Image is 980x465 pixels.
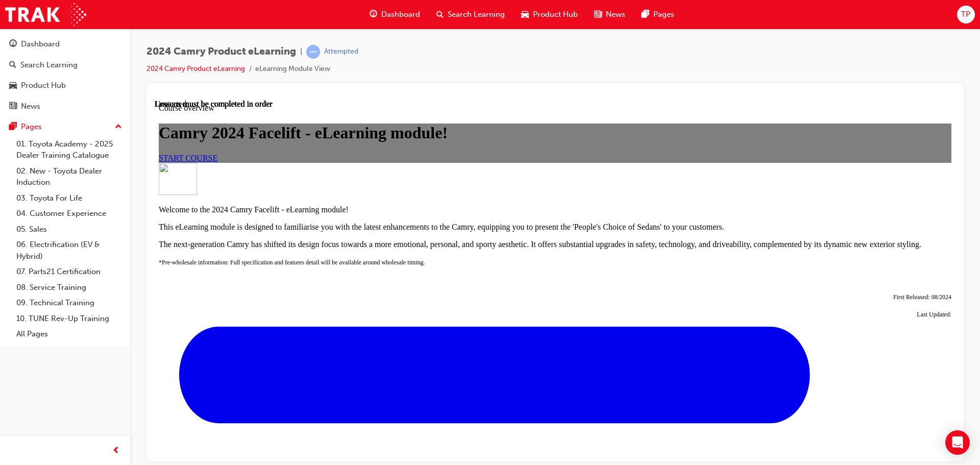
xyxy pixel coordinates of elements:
[12,206,126,222] a: 04. Customer Experience
[4,35,126,54] a: Dashboard
[12,163,126,190] a: 02. New - Toyota Dealer Induction
[12,136,126,163] a: 01. Toyota Academy - 2025 Dealer Training Catalogue
[9,102,17,111] span: news-icon
[739,194,797,201] span: First Released: 08/2024
[594,8,602,21] span: news-icon
[12,311,126,327] a: 10. TUNE Rev-Up Training
[4,56,126,75] a: Search Learning
[12,190,126,206] a: 03. Toyota For Life
[4,123,797,132] p: This eLearning module is designed to familiarise you with the latest enhancements to the Camry, e...
[428,4,513,25] a: search-iconSearch Learning
[9,61,16,70] span: search-icon
[513,4,586,25] a: car-iconProduct Hub
[21,121,42,133] div: Pages
[4,33,126,117] button: DashboardSearch LearningProduct HubNews
[4,159,271,166] span: *Pre-wholesale information: Full specification and features detail will be available around whole...
[5,3,86,26] img: Trak
[12,326,126,342] a: All Pages
[762,211,797,218] span: Last Updated:
[306,45,320,59] span: learningRecordVerb_ATTEMPT-icon
[146,46,296,58] span: 2024 Camry Product eLearning
[586,4,633,25] a: news-iconNews
[633,4,682,25] a: pages-iconPages
[9,123,17,132] span: pages-icon
[12,280,126,296] a: 08. Service Training
[4,106,797,115] p: Welcome to the 2024 Camry Facelift - eLearning module!
[521,8,529,21] span: car-icon
[961,9,970,20] span: TP
[957,6,975,23] button: TP
[4,76,126,95] a: Product Hub
[21,38,60,50] div: Dashboard
[4,117,126,136] button: Pages
[255,63,330,75] li: eLearning Module View
[9,81,17,90] span: car-icon
[12,264,126,280] a: 07. Parts21 Certification
[20,59,78,71] div: Search Learning
[642,8,649,21] span: pages-icon
[448,9,505,20] span: Search Learning
[533,9,578,20] span: Product Hub
[9,40,17,49] span: guage-icon
[112,445,120,457] span: prev-icon
[4,24,797,43] h1: Camry 2024 Facelift - eLearning module!
[4,97,126,116] a: News
[4,54,63,63] a: START COURSE
[381,9,420,20] span: Dashboard
[361,4,428,25] a: guage-iconDashboard
[21,80,66,91] div: Product Hub
[370,8,377,21] span: guage-icon
[324,47,358,57] div: Attempted
[12,237,126,264] a: 06. Electrification (EV & Hybrid)
[606,9,625,20] span: News
[436,8,444,21] span: search-icon
[12,222,126,237] a: 05. Sales
[653,9,674,20] span: Pages
[146,64,245,73] a: 2024 Camry Product eLearning
[300,46,302,58] span: |
[21,101,40,112] div: News
[945,430,970,455] div: Open Intercom Messenger
[4,140,797,150] p: The next-generation Camry has shifted its design focus towards a more emotional, personal, and sp...
[12,295,126,311] a: 09. Technical Training
[115,120,122,134] span: up-icon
